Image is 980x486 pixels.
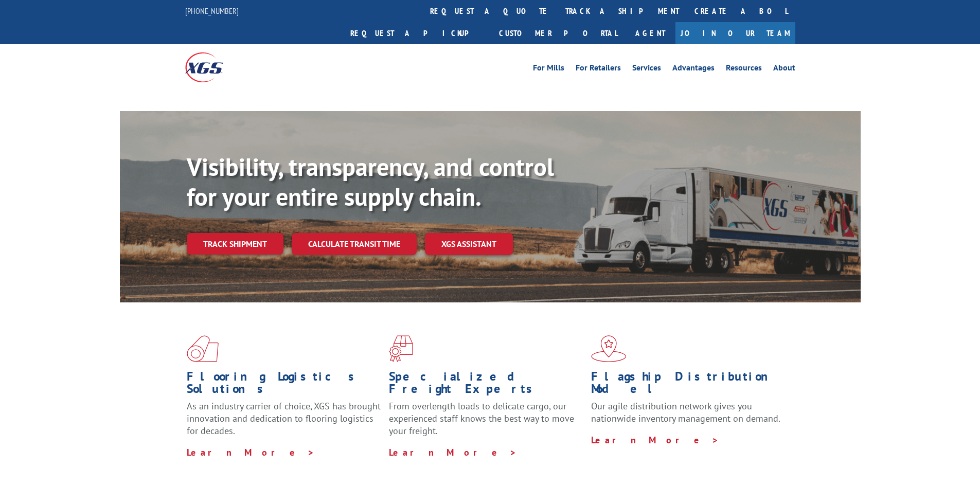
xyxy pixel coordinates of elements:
a: Calculate transit time [292,233,417,255]
h1: Flagship Distribution Model [591,370,786,400]
a: Learn More > [187,446,315,458]
a: Learn More > [591,434,719,446]
span: As an industry carrier of choice, XGS has brought innovation and dedication to flooring logistics... [187,400,381,437]
a: Join Our Team [675,22,795,44]
p: From overlength loads to delicate cargo, our experienced staff knows the best way to move your fr... [389,400,583,446]
img: xgs-icon-total-supply-chain-intelligence-red [187,335,219,362]
a: Track shipment [187,233,283,255]
a: Customer Portal [491,22,625,44]
a: For Retailers [576,64,621,75]
a: Learn More > [389,446,517,458]
b: Visibility, transparency, and control for your entire supply chain. [187,151,554,212]
a: Services [632,64,661,75]
span: Our agile distribution network gives you nationwide inventory management on demand. [591,400,780,424]
a: About [773,64,795,75]
a: Request a pickup [343,22,491,44]
a: For Mills [533,64,564,75]
h1: Flooring Logistics Solutions [187,370,381,400]
a: Agent [625,22,675,44]
a: Advantages [672,64,715,75]
a: [PHONE_NUMBER] [185,6,239,16]
img: xgs-icon-flagship-distribution-model-red [591,335,627,362]
a: XGS ASSISTANT [425,233,513,255]
h1: Specialized Freight Experts [389,370,583,400]
img: xgs-icon-focused-on-flooring-red [389,335,413,362]
a: Resources [726,64,762,75]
